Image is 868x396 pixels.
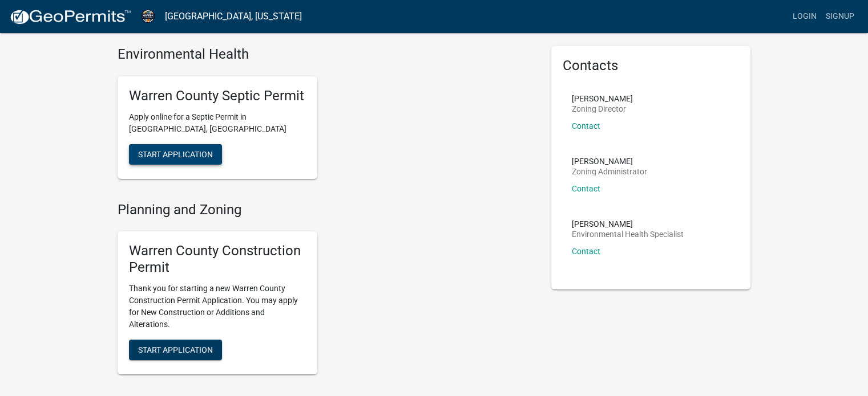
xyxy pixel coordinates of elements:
[572,157,647,165] p: [PERSON_NAME]
[572,168,647,175] p: Zoning Administrator
[138,345,213,354] span: Start Application
[118,46,534,63] h4: Environmental Health
[129,283,306,330] p: Thank you for starting a new Warren County Construction Permit Application. You may apply for New...
[129,340,222,360] button: Start Application
[572,95,633,103] p: [PERSON_NAME]
[140,9,156,24] img: Warren County, Iowa
[118,202,534,218] h4: Planning and Zoning
[129,111,306,135] p: Apply online for a Septic Permit in [GEOGRAPHIC_DATA], [GEOGRAPHIC_DATA]
[821,6,859,27] a: Signup
[563,58,740,74] h5: Contacts
[572,105,633,113] p: Zoning Director
[572,121,600,130] a: Contact
[788,6,821,27] a: Login
[165,7,302,26] a: [GEOGRAPHIC_DATA], [US_STATE]
[572,230,684,238] p: Environmental Health Specialist
[138,149,213,158] span: Start Application
[129,144,222,165] button: Start Application
[572,220,684,228] p: [PERSON_NAME]
[129,88,306,104] h5: Warren County Septic Permit
[572,184,600,193] a: Contact
[129,243,306,276] h5: Warren County Construction Permit
[572,247,600,256] a: Contact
